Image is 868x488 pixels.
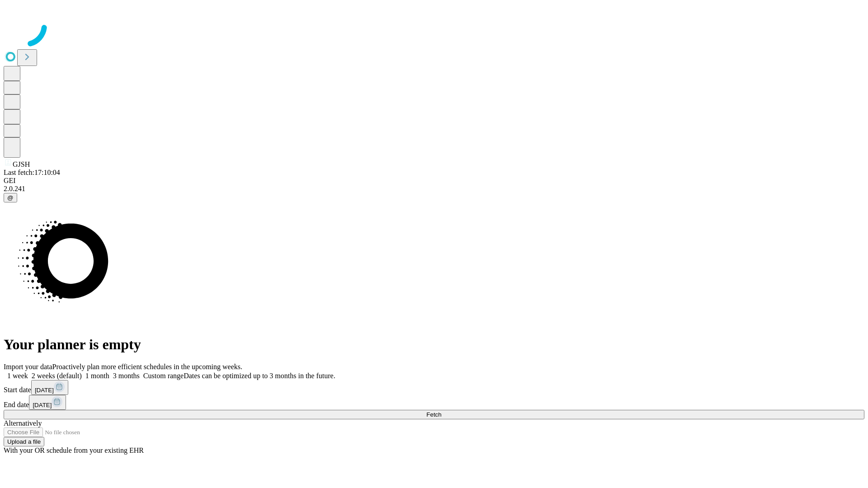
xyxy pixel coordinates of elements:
[4,193,17,202] button: @
[4,185,864,193] div: 2.0.241
[4,437,44,446] button: Upload a file
[7,372,28,380] span: 1 week
[143,372,184,380] span: Custom range
[52,363,242,371] span: Proactively plan more efficient schedules in the upcoming weeks.
[7,194,14,201] span: @
[4,336,864,353] h1: Your planner is empty
[4,363,52,371] span: Import your data
[85,372,109,380] span: 1 month
[29,395,66,410] button: [DATE]
[113,372,140,380] span: 3 months
[33,402,52,408] span: [DATE]
[13,160,30,168] span: GJSH
[4,410,864,419] button: Fetch
[426,411,441,418] span: Fetch
[4,380,864,395] div: Start date
[4,177,864,185] div: GEI
[32,372,82,380] span: 2 weeks (default)
[31,380,68,395] button: [DATE]
[4,395,864,410] div: End date
[35,387,54,394] span: [DATE]
[4,419,42,427] span: Alternatively
[4,446,144,454] span: With your OR schedule from your existing EHR
[184,372,335,380] span: Dates can be optimized up to 3 months in the future.
[4,169,60,176] span: Last fetch: 17:10:04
